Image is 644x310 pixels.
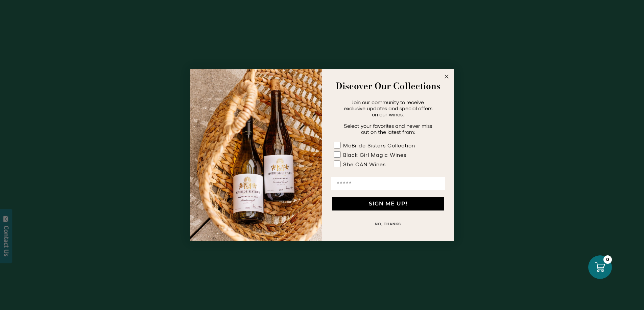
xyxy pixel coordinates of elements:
[344,123,432,135] span: Select your favorites and never miss out on the latest from:
[190,69,322,241] img: 42653730-7e35-4af7-a99d-12bf478283cf.jpeg
[331,217,445,231] button: NO, THANKS
[603,255,612,264] div: 0
[343,142,415,148] div: McBride Sisters Collection
[343,152,406,158] div: Black Girl Magic Wines
[344,99,432,117] span: Join our community to receive exclusive updates and special offers on our wines.
[332,197,444,210] button: SIGN ME UP!
[336,79,440,92] strong: Discover Our Collections
[331,177,445,190] input: Email
[343,161,386,167] div: She CAN Wines
[443,73,451,81] button: Close dialog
